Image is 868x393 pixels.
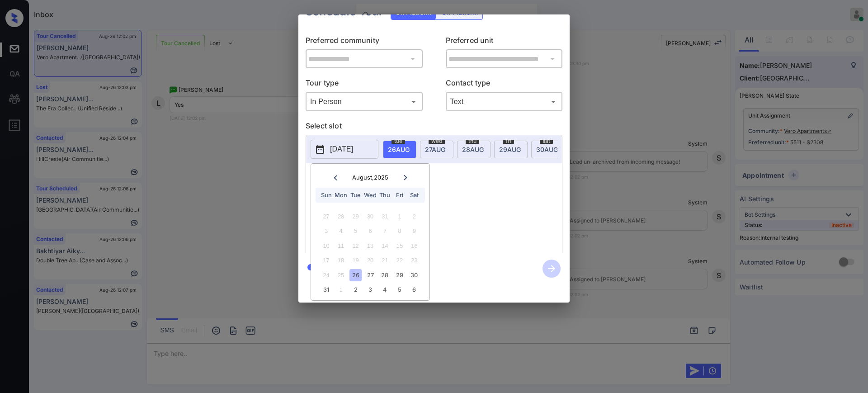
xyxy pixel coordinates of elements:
span: tue [392,138,405,144]
p: *Available time slots [319,163,562,179]
div: Not available Saturday, August 2nd, 2025 [408,210,420,223]
div: Not available Thursday, July 31st, 2025 [379,210,391,223]
div: Not available Wednesday, July 30th, 2025 [364,210,376,223]
span: wed [429,138,445,144]
div: Not available Tuesday, August 5th, 2025 [349,225,362,237]
div: Mon [335,189,347,201]
div: Not available Sunday, August 3rd, 2025 [320,225,332,237]
div: month 2025-08 [314,209,426,297]
p: Contact type [446,77,563,92]
div: Sun [320,189,332,201]
div: Not available Saturday, August 16th, 2025 [408,240,420,252]
div: Sat [408,189,420,201]
div: date-select [457,141,491,158]
div: Not available Wednesday, August 13th, 2025 [364,240,376,252]
p: Tour type [306,77,423,92]
div: Not available Monday, August 11th, 2025 [335,240,347,252]
button: btn-next [537,257,566,280]
div: date-select [531,141,565,158]
span: thu [466,138,479,144]
div: Not available Friday, August 15th, 2025 [393,240,406,252]
div: Not available Tuesday, July 29th, 2025 [349,210,362,223]
div: August , 2025 [352,174,388,181]
p: Preferred community [306,35,423,49]
div: Text [448,94,561,109]
div: Not available Sunday, July 27th, 2025 [320,210,332,223]
div: Tue [349,189,362,201]
p: Select slot [306,120,562,135]
span: 26 AUG [388,146,410,153]
div: Not available Monday, August 4th, 2025 [335,225,347,237]
span: 29 AUG [499,146,521,153]
div: date-select [383,141,416,158]
button: [DATE] [311,140,378,159]
span: fri [503,138,514,144]
div: Fri [393,189,406,201]
div: Wed [364,189,376,201]
span: 27 AUG [425,146,445,153]
div: Not available Thursday, August 7th, 2025 [379,225,391,237]
div: date-select [420,141,453,158]
p: [DATE] [330,144,353,155]
span: 30 AUG [536,146,558,153]
div: Not available Tuesday, August 12th, 2025 [349,240,362,252]
div: Not available Saturday, August 9th, 2025 [408,225,420,237]
div: Not available Friday, August 1st, 2025 [393,210,406,223]
div: Thu [379,189,391,201]
p: Preferred unit [446,35,563,49]
div: In Person [308,94,420,109]
div: Not available Sunday, August 10th, 2025 [320,240,332,252]
span: 28 AUG [462,146,484,153]
span: sat [540,138,553,144]
div: Not available Thursday, August 14th, 2025 [379,240,391,252]
div: Not available Wednesday, August 6th, 2025 [364,225,376,237]
div: Not available Friday, August 8th, 2025 [393,225,406,237]
div: date-select [494,141,528,158]
div: Not available Monday, July 28th, 2025 [335,210,347,223]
